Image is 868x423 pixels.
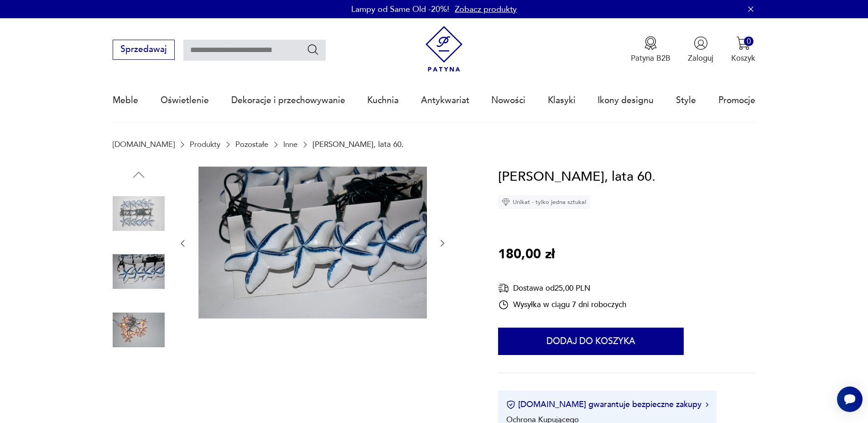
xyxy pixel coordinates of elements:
[498,244,555,265] p: 180,00 zł
[235,140,268,149] a: Pozostałe
[731,53,755,63] p: Koszyk
[198,167,427,319] img: Zdjęcie produktu Lampki choinkowe, lata 60.
[631,36,670,63] a: Ikona medaluPatyna B2B
[644,36,658,50] img: Ikona medalu
[498,282,509,294] img: Ikona dostawy
[455,4,517,15] a: Zobacz produkty
[706,402,708,407] img: Ikona strzałki w prawo
[498,328,684,355] button: Dodaj do koszyka
[113,188,165,240] img: Zdjęcie produktu Lampki choinkowe, lata 60.
[307,43,320,56] button: Szukaj
[491,79,525,121] a: Nowości
[718,79,755,121] a: Promocje
[744,37,754,46] div: 0
[231,79,345,121] a: Dekoracje i przechowywanie
[731,36,755,63] button: 0Koszyk
[190,140,220,149] a: Produkty
[688,36,713,63] button: Zaloguj
[113,304,165,356] img: Zdjęcie produktu Lampki choinkowe, lata 60.
[631,53,670,63] p: Patyna B2B
[498,167,655,188] h1: [PERSON_NAME], lata 60.
[421,79,469,121] a: Antykwariat
[421,26,467,72] img: Patyna - sklep z meblami i dekoracjami vintage
[498,195,590,209] div: Unikat - tylko jedna sztuka!
[113,140,175,149] a: [DOMAIN_NAME]
[506,400,515,409] img: Ikona certyfikatu
[351,4,449,15] p: Lampy od Same Old -20%!
[506,399,708,410] button: [DOMAIN_NAME] gwarantuje bezpieczne zakupy
[498,299,626,310] div: Wysyłka w ciągu 7 dni roboczych
[113,47,174,54] a: Sprzedawaj
[367,79,399,121] a: Kuchnia
[598,79,654,121] a: Ikony designu
[498,282,626,294] div: Dostawa od 25,00 PLN
[631,36,670,63] button: Patyna B2B
[736,36,750,50] img: Ikona koszyka
[837,386,863,412] iframe: Smartsupp widget button
[161,79,209,121] a: Oświetlenie
[312,140,404,149] p: [PERSON_NAME], lata 60.
[502,198,510,206] img: Ikona diamentu
[113,245,165,298] img: Zdjęcie produktu Lampki choinkowe, lata 60.
[688,53,713,63] p: Zaloguj
[283,140,297,149] a: Inne
[113,40,174,60] button: Sprzedawaj
[676,79,696,121] a: Style
[694,36,708,50] img: Ikonka użytkownika
[113,79,138,121] a: Meble
[548,79,576,121] a: Klasyki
